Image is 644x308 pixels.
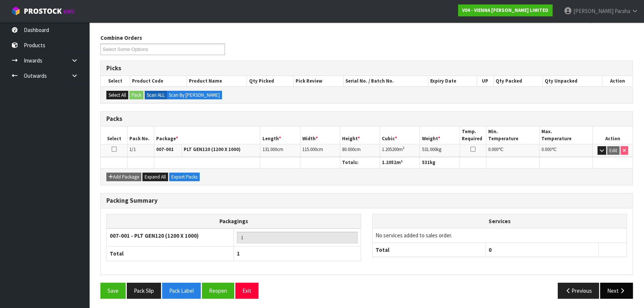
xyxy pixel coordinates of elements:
[100,28,633,304] span: Pack
[110,232,199,239] strong: 007-001 - PLT GEN120 (1200 X 1000)
[573,7,614,15] span: [PERSON_NAME]
[428,76,477,86] th: Expiry Date
[540,126,593,144] th: Max. Temperature
[607,146,619,155] button: Edit
[247,76,294,86] th: Qty Picked
[462,7,548,13] strong: V04 - VIENNA [PERSON_NAME] LIMITED
[420,144,460,157] td: kg
[340,144,380,157] td: cm
[382,146,399,153] span: 1.205200
[541,146,551,153] span: 0.000
[558,283,599,299] button: Previous
[106,65,627,72] h3: Picks
[24,6,62,16] span: ProStock
[167,91,222,100] label: Scan By [PERSON_NAME]
[489,246,492,253] span: 0
[380,126,420,144] th: Cubic
[486,126,540,144] th: Min. Temperature
[540,144,593,157] td: ℃
[373,243,486,257] th: Total
[302,146,317,153] span: 115.000
[403,145,405,150] sup: 3
[340,157,380,168] th: Totals:
[260,126,300,144] th: Length
[101,76,130,86] th: Select
[11,6,20,16] img: cube-alt.png
[543,76,602,86] th: Qty Unpacked
[101,126,128,144] th: Select
[593,126,632,144] th: Action
[422,159,429,166] span: 531
[294,76,344,86] th: Pick Review
[100,34,142,42] label: Combine Orders
[373,228,627,243] td: No services added to sales order.
[458,4,553,16] a: V04 - VIENNA [PERSON_NAME] LIMITED
[380,157,420,168] th: m³
[156,146,174,153] strong: 007-001
[486,144,540,157] td: ℃
[107,214,361,228] th: Packagings
[493,76,542,86] th: Qty Packed
[373,214,627,228] th: Services
[488,146,498,153] span: 0.000
[600,283,633,299] button: Next
[63,8,75,15] small: WMS
[477,76,493,86] th: UP
[129,146,136,153] span: 1/1
[344,76,428,86] th: Serial No. / Batch No.
[107,247,234,261] th: Total
[184,146,241,153] strong: PLT GEN120 (1200 X 1000)
[106,173,141,182] button: Add Package
[106,115,627,122] h3: Packs
[422,146,436,153] span: 531.000
[340,126,380,144] th: Height
[300,126,340,144] th: Width
[420,157,460,168] th: kg
[106,197,627,204] h3: Packing Summary
[202,283,234,299] button: Reopen
[128,126,154,144] th: Pack No.
[380,144,420,157] td: m
[106,91,128,100] button: Select All
[382,159,396,166] span: 1.2052
[162,283,201,299] button: Pack Label
[127,283,161,299] button: Pack Slip
[145,174,166,180] span: Expand All
[420,126,460,144] th: Weight
[130,76,187,86] th: Product Code
[100,283,126,299] button: Save
[262,146,277,153] span: 131.000
[145,91,167,100] label: Scan ALL
[187,76,247,86] th: Product Name
[237,250,240,257] span: 1
[142,173,168,182] button: Expand All
[154,126,260,144] th: Package
[235,283,258,299] button: Exit
[342,146,354,153] span: 80.000
[300,144,340,157] td: cm
[460,126,486,144] th: Temp. Required
[602,76,632,86] th: Action
[129,91,144,100] button: Pack
[615,7,630,15] span: Paraha
[260,144,300,157] td: cm
[169,173,200,182] button: Export Packs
